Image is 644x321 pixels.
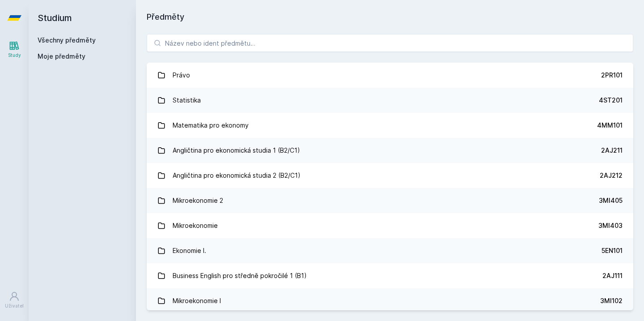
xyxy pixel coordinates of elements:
a: Angličtina pro ekonomická studia 1 (B2/C1) 2AJ211 [147,138,633,163]
a: Mikroekonomie 3MI403 [147,213,633,238]
div: Angličtina pro ekonomická studia 2 (B2/C1) [173,167,301,184]
a: Mikroekonomie I 3MI102 [147,288,633,313]
div: 5EN101 [602,246,623,255]
div: 3MI403 [598,221,623,230]
div: Matematika pro ekonomy [173,116,249,134]
div: 4MM101 [597,121,623,130]
a: Study [2,36,27,63]
a: Business English pro středně pokročilé 1 (B1) 2AJ111 [147,263,633,288]
div: 4ST201 [599,96,623,105]
div: Angličtina pro ekonomická studia 1 (B2/C1) [173,141,300,159]
a: Statistika 4ST201 [147,88,633,113]
a: Matematika pro ekonomy 4MM101 [147,113,633,138]
div: Study [8,52,21,59]
span: Moje předměty [38,52,85,61]
div: Uživatel [5,303,24,309]
div: 2AJ212 [600,171,623,180]
div: Statistika [173,91,201,109]
a: Právo 2PR101 [147,63,633,88]
div: Právo [173,66,190,84]
input: Název nebo ident předmětu… [147,34,633,52]
div: Mikroekonomie 2 [173,192,223,210]
div: 3MI102 [600,296,623,305]
div: Mikroekonomie I [173,292,221,310]
a: Uživatel [2,287,27,314]
div: Mikroekonomie [173,217,218,235]
div: Business English pro středně pokročilé 1 (B1) [173,267,307,285]
a: Ekonomie I. 5EN101 [147,238,633,263]
a: Všechny předměty [38,36,96,44]
div: 3MI405 [599,196,623,205]
div: 2AJ111 [602,271,623,280]
div: 2PR101 [601,71,623,80]
a: Mikroekonomie 2 3MI405 [147,188,633,213]
h1: Předměty [147,11,633,23]
div: 2AJ211 [601,146,623,155]
a: Angličtina pro ekonomická studia 2 (B2/C1) 2AJ212 [147,163,633,188]
div: Ekonomie I. [173,242,206,260]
